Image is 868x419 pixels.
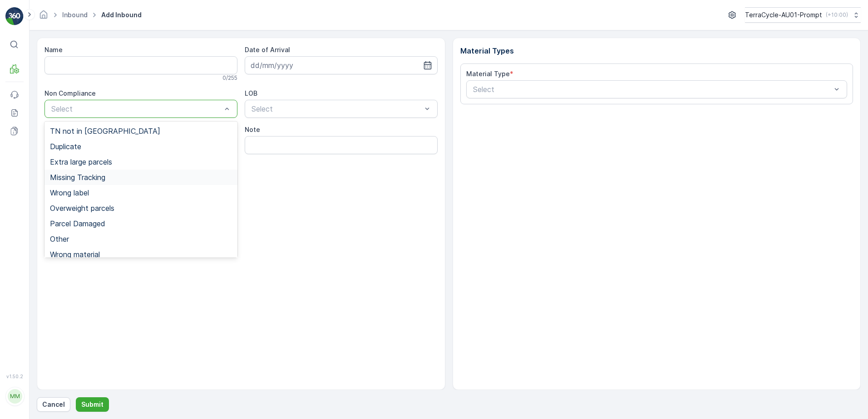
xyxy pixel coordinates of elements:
label: Material Type [466,70,510,78]
label: Non Compliance [44,89,96,97]
span: [DATE] [48,164,69,171]
label: Name [44,46,63,54]
label: Date of Arrival [245,46,290,54]
a: Homepage [39,13,49,21]
span: Name : [8,149,30,156]
span: First Weight : [8,179,51,186]
p: Select [473,84,832,95]
a: Inbound [62,11,88,19]
span: Arrive Date : [8,164,48,171]
span: Parcel Damaged [50,219,105,228]
span: TN not in [GEOGRAPHIC_DATA] [50,127,160,135]
span: Overweight parcels [50,204,114,212]
span: Missing Tracking [50,173,105,181]
input: dd/mm/yyyy [245,56,438,74]
p: 0 / 255 [222,74,237,82]
p: Material Types [460,45,853,56]
span: Last Weight : [8,224,51,231]
button: Submit [76,397,109,412]
p: Submit [81,400,104,409]
span: Net Amount : [8,209,50,216]
p: Cancel [42,400,65,409]
span: 2.3 kg [51,179,71,186]
span: 01993126509999989136LJ8503398901000650305 [30,149,189,156]
span: 2.3 kg [50,209,70,216]
button: Cancel [37,397,70,412]
label: LOB [245,89,257,97]
span: AU-PI0001 I Beauty and homecare [56,194,163,201]
span: Extra large parcels [50,158,112,166]
span: Material Type : [8,194,56,201]
span: 0 kg [51,224,64,231]
p: TerraCycle-AU01-Prompt [745,10,822,19]
div: MM [8,389,22,404]
p: ( +10:00 ) [826,11,848,19]
span: Duplicate [50,142,81,151]
span: Wrong material [50,250,100,258]
span: Wrong label [50,189,89,197]
p: Select [252,103,422,114]
span: Other [50,235,69,243]
p: 01993126509999989136LJ8503398901000650305 [337,8,529,19]
button: TerraCycle-AU01-Prompt(+10:00) [745,7,861,23]
p: Select [51,103,222,114]
span: v 1.50.2 [5,374,24,379]
button: MM [5,381,24,412]
img: logo [5,7,24,25]
label: Note [245,126,260,133]
span: Add Inbound [99,10,143,19]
